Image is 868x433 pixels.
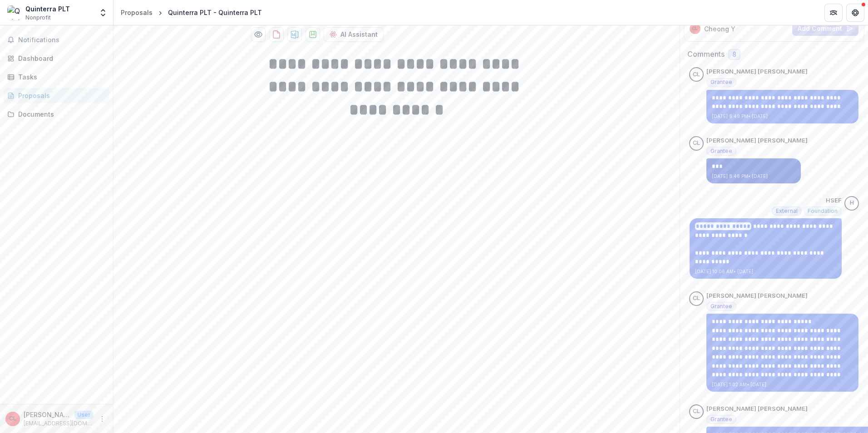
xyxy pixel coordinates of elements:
[706,136,808,145] p: [PERSON_NAME] [PERSON_NAME]
[710,303,732,310] span: Grantee
[18,36,106,44] span: Notifications
[117,6,156,19] a: Proposals
[4,51,109,66] a: Dashboard
[693,72,700,78] div: Cheong Yen Ling
[692,26,698,31] div: Cheong Yen Ling
[704,24,735,34] p: Cheong Y
[693,140,700,146] div: Cheong Yen Ling
[687,50,725,59] h2: Comments
[693,295,700,301] div: Cheong Yen Ling
[74,411,93,419] p: User
[712,381,853,388] p: [DATE] 1:02 AM • [DATE]
[24,410,71,419] p: [PERSON_NAME] [PERSON_NAME]
[18,72,102,82] div: Tasks
[712,113,853,120] p: [DATE] 8:49 PM • [DATE]
[4,33,109,47] button: Notifications
[710,416,732,423] span: Grantee
[324,27,384,42] button: AI Assistant
[25,4,70,14] div: Quinterra PLT
[117,6,266,19] nav: breadcrumb
[269,27,284,42] button: download-proposal
[25,14,51,22] span: Nonprofit
[710,148,732,154] span: Grantee
[18,109,102,119] div: Documents
[850,200,854,206] div: HSEF
[4,88,109,103] a: Proposals
[18,54,102,63] div: Dashboard
[306,27,320,42] button: download-proposal
[7,5,22,20] img: Quinterra PLT
[251,27,266,42] button: Preview 6a8db74d-9f27-4aa1-9a87-14ad88d6198a-1.pdf
[168,8,262,17] div: Quinterra PLT - Quinterra PLT
[826,196,842,205] p: HSEF
[776,208,798,214] span: External
[792,21,858,36] button: Add Comment
[97,413,108,424] button: More
[18,91,102,100] div: Proposals
[706,67,808,76] p: [PERSON_NAME] [PERSON_NAME]
[693,408,700,414] div: Cheong Yen Ling
[4,107,109,122] a: Documents
[706,291,808,300] p: [PERSON_NAME] [PERSON_NAME]
[712,173,795,180] p: [DATE] 8:48 PM • [DATE]
[9,416,16,422] div: Cheong Yen Ling
[732,51,736,59] span: 8
[121,8,153,17] div: Proposals
[24,419,93,428] p: [EMAIL_ADDRESS][DOMAIN_NAME]
[4,69,109,84] a: Tasks
[846,4,864,22] button: Get Help
[710,79,732,85] span: Grantee
[808,208,838,214] span: Foundation
[706,404,808,413] p: [PERSON_NAME] [PERSON_NAME]
[97,4,109,22] button: Open entity switcher
[287,27,302,42] button: download-proposal
[695,268,836,275] p: [DATE] 10:06 AM • [DATE]
[824,4,843,22] button: Partners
